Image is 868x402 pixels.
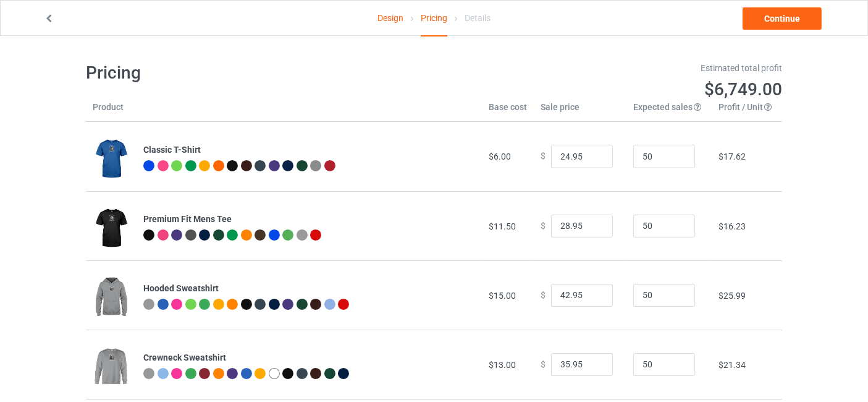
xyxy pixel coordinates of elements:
span: $ [541,152,546,161]
th: Expected sales [626,101,712,122]
b: Classic T-Shirt [143,145,201,155]
th: Sale price [534,101,626,122]
span: $6,749.00 [704,79,782,100]
th: Profit / Unit [712,101,782,122]
th: Base cost [482,101,534,122]
span: $17.62 [718,152,746,161]
b: Hooded Sweatshirt [143,283,219,293]
b: Premium Fit Mens Tee [143,214,232,224]
span: $16.23 [718,221,746,231]
div: Details [465,1,491,35]
a: Design [377,1,403,35]
a: Continue [743,7,822,30]
span: $15.00 [489,291,516,301]
b: Crewneck Sweatshirt [143,353,226,362]
img: heather_texture.png [297,229,308,241]
span: $21.34 [718,360,746,370]
th: Product [86,101,137,122]
h1: Pricing [86,62,426,84]
span: $25.99 [718,291,746,301]
span: $11.50 [489,221,516,231]
div: Estimated total profit [443,62,783,74]
div: Pricing [421,1,447,36]
span: $ [541,221,546,231]
img: heather_texture.png [310,160,321,171]
span: $ [541,290,546,300]
span: $13.00 [489,360,516,370]
span: $ [541,359,546,369]
span: $6.00 [489,152,511,161]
